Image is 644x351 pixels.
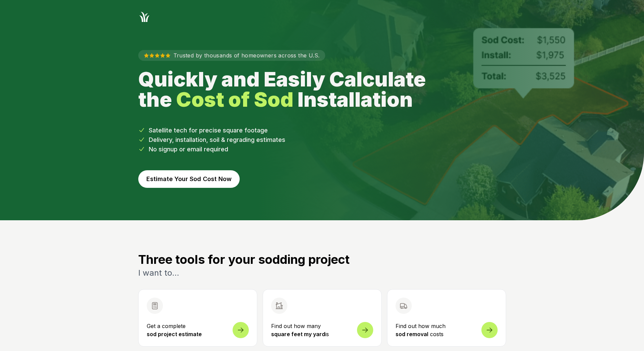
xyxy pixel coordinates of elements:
[147,331,202,337] strong: sod project estimate
[138,135,506,145] li: Delivery, installation, soil & regrading
[138,289,257,347] button: Open sod measurement and cost calculator
[176,87,293,111] strong: Cost of Sod
[271,322,373,338] p: Find out how many is
[138,253,506,266] h3: Three tools for your sodding project
[138,145,506,154] li: No signup or email required
[138,69,441,109] h1: Quickly and Easily Calculate the Installation
[396,322,498,338] p: Find out how much costs
[138,170,240,188] button: Estimate Your Sod Cost Now
[138,50,325,61] p: Trusted by thousands of homeowners across the U.S.
[147,322,249,338] p: Get a complete
[263,289,382,347] a: Find out how many square feet my yardis
[396,331,428,337] strong: sod removal
[256,136,285,143] span: estimates
[387,289,506,347] a: Find out how much sod removal costs
[138,126,506,135] li: Satellite tech for precise square footage
[138,268,506,278] p: I want to...
[271,331,325,337] strong: square feet my yard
